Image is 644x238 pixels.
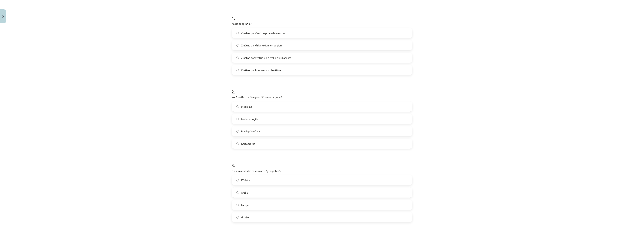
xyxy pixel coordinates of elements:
p: Kas ir ģeogrāfija? [232,22,412,26]
span: Medicīna [241,105,252,109]
input: Zinātne par kosmosu un planētām [236,69,239,71]
h1: 2 . [232,83,412,94]
input: Zinātne par dzīvniekiem un augiem [236,44,239,47]
h1: 1 . [232,9,412,21]
span: Grieķu [241,215,249,219]
input: Medicīna [236,105,239,108]
input: Zinātne par vēsturi un cilvēku civilizācijām [236,57,239,59]
p: No kuras valodas cēlies vārds “ģeogrāfija”? [232,169,412,173]
span: Meteoroloģija [241,117,258,121]
input: Grieķu [236,216,239,219]
span: Zinātne par Zemi un procesiem uz tās [241,31,285,35]
span: Zinātne par vēsturi un cilvēku civilizācijām [241,56,291,60]
span: Pilsētplānošana [241,129,260,133]
input: Meteoroloģija [236,118,239,120]
input: Arābu [236,191,239,194]
h1: 3 . [232,156,412,168]
span: Latīņu [241,203,249,207]
img: icon-close-lesson-0947bae3869378f0d4975bcd49f059093ad1ed9edebbc8119c70593378902aed.svg [2,15,4,18]
span: Ķīniešu [241,178,250,182]
span: Arābu [241,191,248,195]
span: Kartogrāfija [241,142,255,146]
p: Kurā no šīm jomām ģeogrāfi nenodarbojas? [232,95,412,99]
input: Kartogrāfija [236,143,239,145]
span: Zinātne par kosmosu un planētām [241,68,281,72]
span: Zinātne par dzīvniekiem un augiem [241,43,282,47]
input: Latīņu [236,204,239,206]
input: Zinātne par Zemi un procesiem uz tās [236,32,239,34]
input: Pilsētplānošana [236,130,239,133]
input: Ķīniešu [236,179,239,181]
